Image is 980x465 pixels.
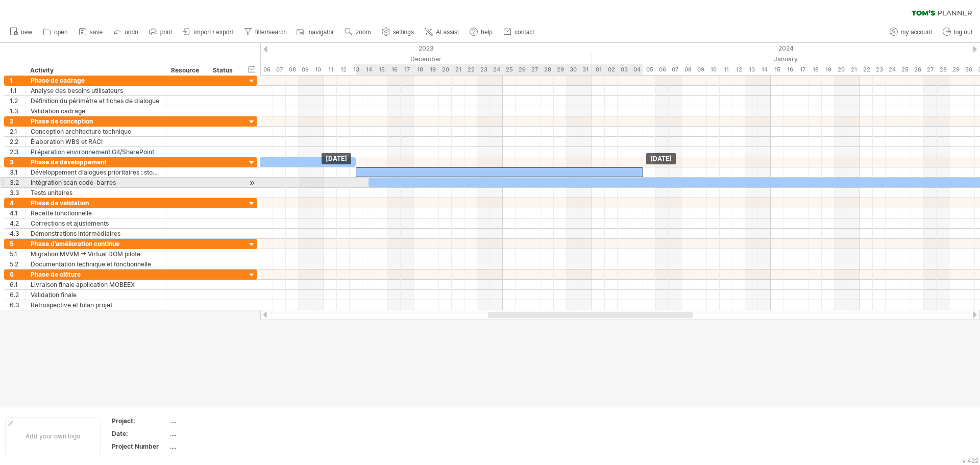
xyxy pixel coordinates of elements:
[439,64,452,75] div: Wednesday, 20 December 2023
[31,239,161,249] div: Phase d’amélioration continue
[10,167,25,177] div: 3.1
[10,137,25,146] div: 2.2
[426,64,439,75] div: Tuesday, 19 December 2023
[309,29,334,36] span: navigator
[618,64,630,75] div: Wednesday, 3 January 2024
[10,178,25,187] div: 3.2
[31,218,161,228] div: Corrections et ajustements
[112,429,168,438] div: Date:
[31,137,161,146] div: Élaboration WBS et RACI
[337,64,350,75] div: Tuesday, 12 December 2023
[76,26,106,39] a: save
[31,208,161,218] div: Recette fonctionnelle
[322,153,351,164] div: [DATE]
[10,106,25,116] div: 1.3
[286,64,299,75] div: Friday, 8 December 2023
[962,457,978,464] div: v 422
[10,147,25,157] div: 2.3
[467,26,496,39] a: help
[822,64,835,75] div: Friday, 19 January 2024
[809,64,822,75] div: Thursday, 18 January 2024
[31,259,161,269] div: Documentation technique et fonctionnelle
[464,64,477,75] div: Friday, 22 December 2023
[962,64,975,75] div: Tuesday, 30 January 2024
[452,64,464,75] div: Thursday, 21 December 2023
[477,64,490,75] div: Saturday, 23 December 2023
[10,259,25,269] div: 5.2
[554,64,567,75] div: Friday, 29 December 2023
[436,29,459,36] span: AI assist
[31,147,161,157] div: Préparation environnement Git/SharePoint
[911,64,924,75] div: Friday, 26 January 2024
[567,64,579,75] div: Saturday, 30 December 2023
[646,153,676,164] div: [DATE]
[796,64,809,75] div: Wednesday, 17 January 2024
[112,417,168,425] div: Project:
[887,26,935,39] a: my account
[514,29,534,36] span: contact
[771,64,783,75] div: Monday, 15 January 2024
[5,417,101,455] div: Add your own logo
[10,229,25,238] div: 4.3
[31,280,161,289] div: Livraison finale application MOBEEX
[375,64,388,75] div: Friday, 15 December 2023
[783,64,796,75] div: Tuesday, 16 January 2024
[393,29,414,36] span: settings
[937,64,949,75] div: Sunday, 28 January 2024
[10,239,25,249] div: 5
[401,64,413,75] div: Sunday, 17 December 2023
[299,64,311,75] div: Saturday, 9 December 2023
[10,96,25,106] div: 1.2
[111,26,141,39] a: undo
[490,64,503,75] div: Sunday, 24 December 2023
[255,29,287,36] span: filter/search
[194,29,233,36] span: import / export
[31,116,161,126] div: Phase de conception
[295,26,337,39] a: navigator
[31,167,161,177] div: Développement dialogues prioritaires : stock, réception, transfert
[886,64,898,75] div: Wednesday, 24 January 2024
[146,26,175,39] a: print
[31,127,161,136] div: Conception architecture technique
[311,64,324,75] div: Sunday, 10 December 2023
[10,300,25,310] div: 6.3
[90,29,103,36] span: save
[180,26,236,39] a: import / export
[10,198,25,208] div: 4
[388,64,401,75] div: Saturday, 16 December 2023
[324,64,337,75] div: Monday, 11 December 2023
[379,26,417,39] a: settings
[516,64,528,75] div: Tuesday, 26 December 2023
[720,64,732,75] div: Thursday, 11 January 2024
[707,64,720,75] div: Wednesday, 10 January 2024
[54,29,68,36] span: open
[31,106,161,116] div: Validation cadrage
[112,442,168,451] div: Project Number
[171,65,202,76] div: Resource
[260,64,273,75] div: Wednesday, 6 December 2023
[362,64,375,75] div: Thursday, 14 December 2023
[694,64,707,75] div: Tuesday, 9 January 2024
[10,157,25,167] div: 3
[847,64,860,75] div: Sunday, 21 January 2024
[356,29,371,36] span: zoom
[422,26,462,39] a: AI assist
[7,26,35,39] a: new
[949,64,962,75] div: Monday, 29 January 2024
[656,64,669,75] div: Saturday, 6 January 2024
[940,26,975,39] a: log out
[170,429,256,438] div: ....
[21,29,32,36] span: new
[860,64,873,75] div: Monday, 22 January 2024
[31,86,161,95] div: Analyse des besoins utilisateurs
[503,64,516,75] div: Monday, 25 December 2023
[31,300,161,310] div: Rétrospective et bilan projet
[10,86,25,95] div: 1.1
[579,64,592,75] div: Sunday, 31 December 2023
[592,64,605,75] div: Monday, 1 January 2024
[501,26,537,39] a: contact
[31,249,161,259] div: Migration MVVM → Virtual DOM pilote
[10,270,25,279] div: 6
[681,64,694,75] div: Monday, 8 January 2024
[10,208,25,218] div: 4.1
